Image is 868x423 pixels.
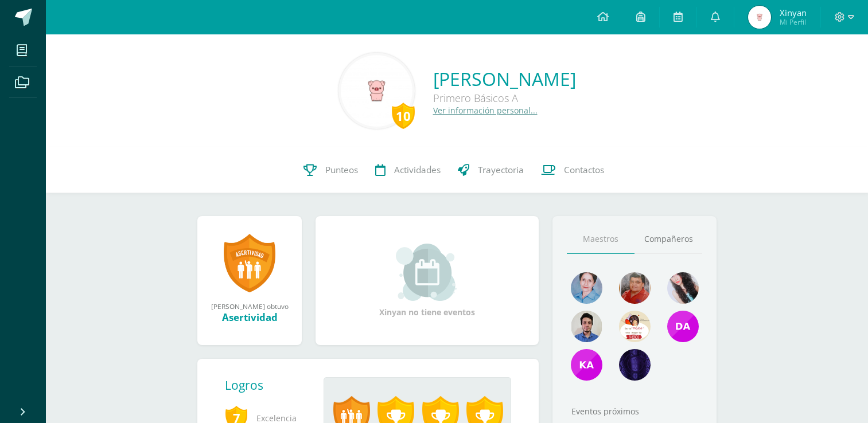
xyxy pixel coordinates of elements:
[325,164,358,176] span: Punteos
[667,272,699,304] img: 18063a1d57e86cae316d13b62bda9887.png
[478,164,524,176] span: Trayectoria
[619,349,651,381] img: e5764cbc139c5ab3638b7b9fbcd78c28.png
[341,55,412,127] img: b0c7e522e10972890edfe744f53a8931.png
[225,377,314,393] div: Logros
[394,164,441,176] span: Actividades
[619,272,651,304] img: 8ad4561c845816817147f6c4e484f2e8.png
[209,301,290,311] div: [PERSON_NAME] obtuvo
[370,244,485,318] div: Xinyan no tiene eventos
[571,349,602,381] img: 57a22e3baad8e3e20f6388c0a987e578.png
[748,6,771,29] img: 31c7248459b52d1968276b61d18b5cd8.png
[295,147,367,193] a: Punteos
[367,147,449,193] a: Actividades
[433,105,538,116] a: Ver información personal...
[667,311,699,342] img: 7c77fd53c8e629aab417004af647256c.png
[780,7,807,18] span: Xinyan
[433,91,576,105] div: Primero Básicos A
[532,147,613,193] a: Contactos
[396,244,458,301] img: event_small.png
[571,311,602,342] img: 2dffed587003e0fc8d85a787cd9a4a0a.png
[635,225,702,254] a: Compañeros
[433,66,576,91] a: [PERSON_NAME]
[564,164,604,176] span: Contactos
[780,17,807,27] span: Mi Perfil
[567,225,635,254] a: Maestros
[392,103,415,129] div: 10
[567,406,702,417] div: Eventos próximos
[449,147,532,193] a: Trayectoria
[571,272,602,304] img: 3b19b24bf65429e0bae9bc5e391358da.png
[209,311,290,324] div: Asertividad
[619,311,651,342] img: 6abeb608590446332ac9ffeb3d35d2d4.png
